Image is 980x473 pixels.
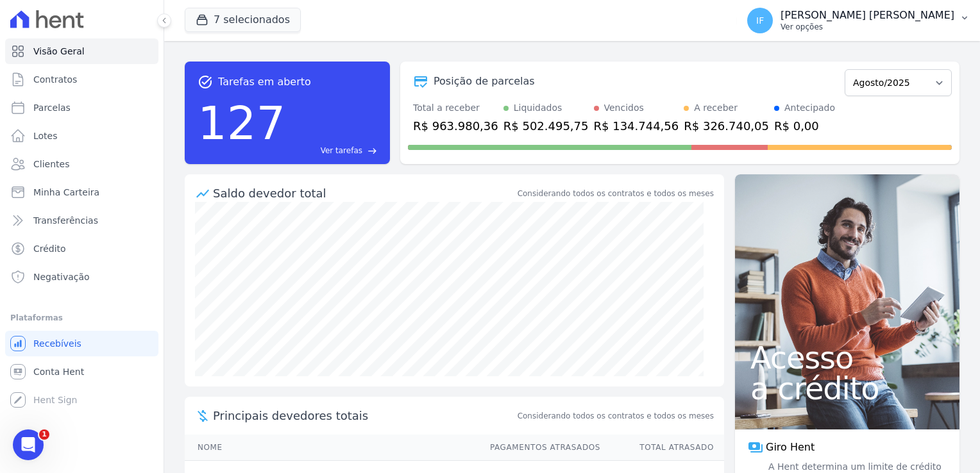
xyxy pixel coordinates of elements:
[33,270,90,283] span: Negativação
[774,117,835,135] div: R$ 0,00
[33,242,66,255] span: Crédito
[756,16,764,25] span: IF
[39,429,49,440] span: 1
[5,236,158,261] a: Crédito
[518,188,714,199] div: Considerando todos os contratos e todos os meses
[594,117,679,135] div: R$ 134.744,56
[5,95,158,120] a: Parcelas
[766,440,815,455] span: Giro Hent
[750,373,944,404] span: a crédito
[213,185,515,202] div: Saldo devedor total
[5,38,158,64] a: Visão Geral
[185,435,478,461] th: Nome
[33,186,99,199] span: Minha Carteira
[5,264,158,290] a: Negativação
[33,365,84,378] span: Conta Hent
[33,158,69,170] span: Clientes
[33,337,81,350] span: Recebíveis
[5,67,158,92] a: Contratos
[434,74,535,89] div: Posição de parcelas
[503,117,589,135] div: R$ 502.495,75
[33,73,77,86] span: Contratos
[5,208,158,233] a: Transferências
[684,117,769,135] div: R$ 326.740,05
[514,101,562,115] div: Liquidados
[33,45,85,58] span: Visão Geral
[185,8,301,32] button: 7 selecionados
[291,145,377,156] a: Ver tarefas east
[737,3,980,38] button: IF [PERSON_NAME] [PERSON_NAME] Ver opções
[33,101,71,114] span: Parcelas
[604,101,644,115] div: Vencidos
[694,101,738,115] div: A receber
[781,22,954,32] p: Ver opções
[13,429,44,460] iframe: Intercom live chat
[33,129,58,142] span: Lotes
[198,90,285,156] div: 127
[601,435,724,461] th: Total Atrasado
[5,179,158,205] a: Minha Carteira
[367,146,377,156] span: east
[784,101,835,115] div: Antecipado
[213,407,515,424] span: Principais devedores totais
[5,151,158,177] a: Clientes
[198,74,213,90] span: task_alt
[781,9,954,22] p: [PERSON_NAME] [PERSON_NAME]
[413,101,498,115] div: Total a receber
[5,359,158,385] a: Conta Hent
[33,214,98,227] span: Transferências
[5,331,158,356] a: Recebíveis
[478,435,601,461] th: Pagamentos Atrasados
[10,310,153,326] div: Plataformas
[5,123,158,149] a: Lotes
[750,342,944,373] span: Acesso
[413,117,498,135] div: R$ 963.980,36
[518,410,714,422] span: Considerando todos os contratos e todos os meses
[218,74,311,90] span: Tarefas em aberto
[321,145,362,156] span: Ver tarefas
